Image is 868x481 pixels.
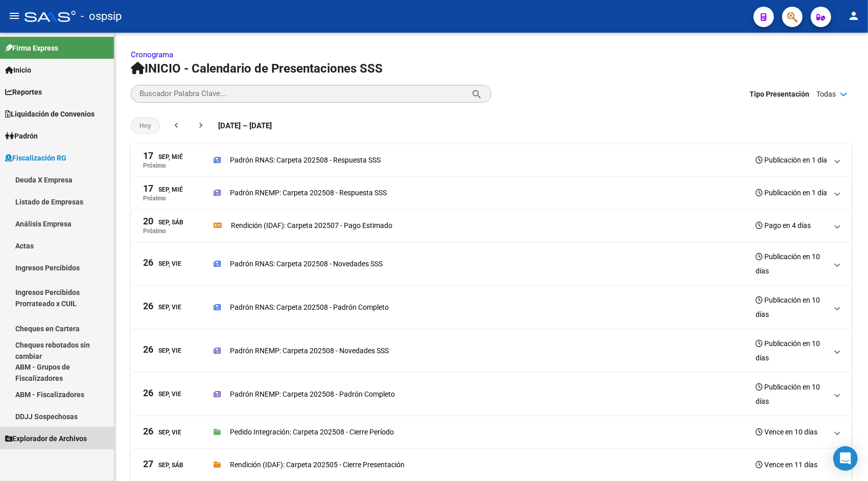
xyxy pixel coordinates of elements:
[143,217,153,226] span: 20
[230,302,389,313] p: Padrón RNAS: Carpeta 202508 - Padrón Completo
[230,154,381,166] p: Padrón RNAS: Carpeta 202508 - Respuesta SSS
[756,457,817,472] h3: Vence en 11 días
[143,258,181,269] div: Sep, Vie
[231,220,392,231] p: Rendición (IDAF): Carpeta 202507 - Pago Estimado
[143,151,153,161] span: 17
[143,345,153,354] span: 26
[756,425,817,439] h3: Vence en 10 días
[143,460,183,470] div: Sep, Sáb
[131,286,852,329] mat-expansion-panel-header: 26Sep, ViePadrón RNAS: Carpeta 202508 - Padrón CompletoPublicación en 10 días
[143,345,181,356] div: Sep, Vie
[131,177,852,210] mat-expansion-panel-header: 17Sep, MiéPróximoPadrón RNEMP: Carpeta 202508 - Respuesta SSSPublicación en 1 día
[230,187,387,198] p: Padrón RNEMP: Carpeta 202508 - Respuesta SSS
[756,186,827,200] h3: Publicación en 1 día
[143,427,181,438] div: Sep, Vie
[230,459,405,470] p: Rendición (IDAF): Carpeta 202505 - Cierre Presentación
[131,242,852,286] mat-expansion-panel-header: 26Sep, ViePadrón RNAS: Carpeta 202508 - Novedades SSSPublicación en 10 días
[8,10,20,22] mat-icon: menu
[143,217,183,227] div: Sep, Sáb
[131,210,852,242] mat-expansion-panel-header: 20Sep, SábPróximoRendición (IDAF): Carpeta 202507 - Pago EstimadoPago en 4 días
[196,120,206,130] mat-icon: chevron_right
[143,162,166,169] p: Próximo
[756,153,827,167] h3: Publicación en 1 día
[471,87,483,100] mat-icon: search
[5,108,95,120] span: Liquidación de Convenios
[756,218,811,233] h3: Pago en 4 días
[5,86,42,98] span: Reportes
[143,302,153,311] span: 26
[756,249,827,278] h3: Publicación en 10 días
[131,416,852,449] mat-expansion-panel-header: 26Sep, ViePedido Integración: Carpeta 202508 - Cierre PeríodoVence en 10 días
[230,345,389,356] p: Padrón RNEMP: Carpeta 202508 - Novedades SSS
[143,427,153,436] span: 26
[143,258,153,267] span: 26
[131,373,852,416] mat-expansion-panel-header: 26Sep, ViePadrón RNEMP: Carpeta 202508 - Padrón CompletoPublicación en 10 días
[131,61,383,76] span: INICIO - Calendario de Presentaciones SSS
[756,380,827,408] h3: Publicación en 10 días
[749,88,809,100] span: Tipo Presentación
[756,293,827,322] h3: Publicación en 10 días
[131,144,852,177] mat-expansion-panel-header: 17Sep, MiéPróximoPadrón RNAS: Carpeta 202508 - Respuesta SSSPublicación en 1 día
[230,388,395,400] p: Padrón RNEMP: Carpeta 202508 - Padrón Completo
[5,433,87,444] span: Explorador de Archivos
[143,227,166,235] p: Próximo
[143,388,153,398] span: 26
[143,388,181,399] div: Sep, Vie
[143,302,181,312] div: Sep, Vie
[5,130,38,142] span: Padrón
[143,151,183,162] div: Sep, Mié
[5,152,66,164] span: Fiscalización RG
[833,446,858,471] div: Open Intercom Messenger
[143,184,153,193] span: 17
[131,50,173,59] a: Cronograma
[848,10,860,22] mat-icon: person
[218,120,272,131] span: [DATE] – [DATE]
[131,118,160,134] button: Hoy
[143,460,153,469] span: 27
[143,184,183,195] div: Sep, Mié
[816,88,836,100] span: Todas
[81,5,122,28] span: - ospsip
[5,42,58,54] span: Firma Express
[230,258,383,269] p: Padrón RNAS: Carpeta 202508 - Novedades SSS
[131,329,852,373] mat-expansion-panel-header: 26Sep, ViePadrón RNEMP: Carpeta 202508 - Novedades SSSPublicación en 10 días
[5,64,31,76] span: Inicio
[230,426,394,438] p: Pedido Integración: Carpeta 202508 - Cierre Período
[143,195,166,202] p: Próximo
[171,120,181,130] mat-icon: chevron_left
[756,336,827,365] h3: Publicación en 10 días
